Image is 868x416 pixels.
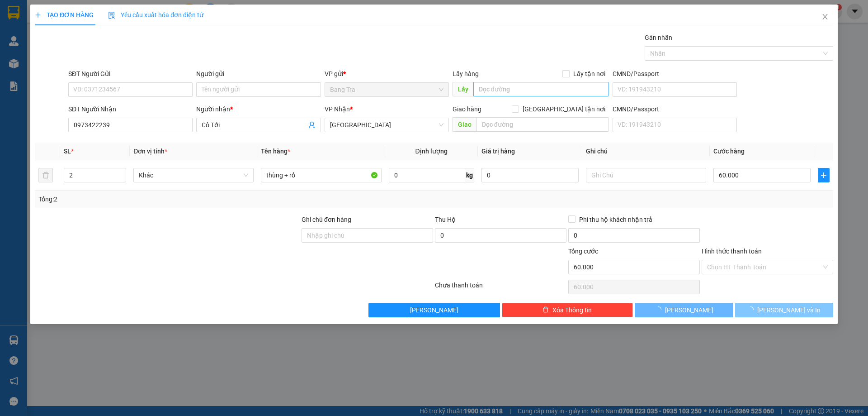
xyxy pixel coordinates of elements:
[818,168,830,182] button: plus
[812,5,838,30] button: Close
[453,82,473,96] span: Lấy
[196,104,321,114] div: Người nhận
[139,168,248,182] span: Khác
[582,143,710,160] th: Ghi chú
[613,104,737,114] div: CMND/Passport
[821,13,829,20] span: close
[665,305,713,315] span: [PERSON_NAME]
[8,9,22,18] span: Gửi:
[702,248,762,255] label: Hình thức thanh toán
[302,228,433,243] input: Ghi chú đơn hàng
[476,117,609,132] input: Dọc đường
[261,168,381,182] input: VD: Bàn, Ghế
[453,105,481,113] span: Giao hàng
[410,305,458,315] span: [PERSON_NAME]
[635,303,733,317] button: [PERSON_NAME]
[415,148,448,155] span: Định lượng
[735,303,833,317] button: [PERSON_NAME] và In
[308,121,316,129] span: user-add
[68,69,193,79] div: SĐT Người Gửi
[64,148,71,155] span: SL
[325,105,350,113] span: VP Nhận
[133,148,167,155] span: Đơn vị tính
[519,104,609,114] span: [GEOGRAPHIC_DATA] tận nơi
[818,172,829,179] span: plus
[86,29,208,42] div: 0934593359
[747,306,757,313] span: loading
[453,70,479,77] span: Lấy hàng
[655,306,665,313] span: loading
[108,12,115,19] img: icon
[8,8,80,19] div: Bang Tra
[86,42,99,52] span: DĐ:
[757,305,821,315] span: [PERSON_NAME] và In
[435,216,456,223] span: Thu Hộ
[38,194,335,204] div: Tổng: 2
[330,118,443,132] span: Sài Gòn
[86,8,208,19] div: [GEOGRAPHIC_DATA]
[570,69,609,79] span: Lấy tận nơi
[568,248,598,255] span: Tổng cước
[481,168,579,182] input: 0
[481,148,515,155] span: Giá trị hàng
[86,19,208,29] div: Diễm
[542,306,549,314] span: delete
[586,168,706,182] input: Ghi Chú
[86,52,208,68] span: [STREET_ADDRESS]
[35,11,94,19] span: TẠO ĐƠN HÀNG
[196,69,321,79] div: Người gửi
[552,305,592,315] span: Xóa Thông tin
[325,69,449,79] div: VP gửi
[302,216,351,223] label: Ghi chú đơn hàng
[576,215,656,225] span: Phí thu hộ khách nhận trả
[68,104,193,114] div: SĐT Người Nhận
[434,280,567,296] div: Chưa thanh toán
[38,168,53,182] button: delete
[35,12,41,18] span: plus
[108,11,203,19] span: Yêu cầu xuất hóa đơn điện tử
[465,168,474,182] span: kg
[86,9,108,18] span: Nhận:
[613,69,737,79] div: CMND/Passport
[473,82,609,96] input: Dọc đường
[330,83,443,96] span: Bang Tra
[261,148,290,155] span: Tên hàng
[645,34,672,41] label: Gán nhãn
[453,117,476,132] span: Giao
[368,303,500,317] button: [PERSON_NAME]
[502,303,633,317] button: deleteXóa Thông tin
[713,148,745,155] span: Cước hàng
